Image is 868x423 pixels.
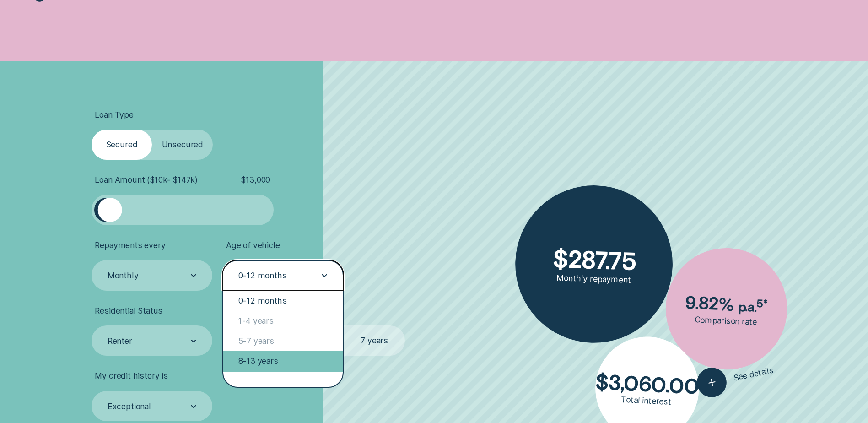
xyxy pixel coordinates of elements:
[238,271,286,281] div: 0-12 months
[108,271,139,281] div: Monthly
[223,331,342,351] div: 5-7 years
[95,240,165,250] span: Repayments every
[92,130,152,160] label: Secured
[108,336,132,346] div: Renter
[95,371,167,381] span: My credit history is
[344,325,405,356] label: 7 years
[223,311,342,331] div: 1-4 years
[152,130,213,160] label: Unsecured
[223,351,342,371] div: 8-13 years
[733,365,774,383] span: See details
[241,175,270,185] span: $ 13,000
[95,306,162,316] span: Residential Status
[108,401,151,412] div: Exceptional
[223,291,342,311] div: 0-12 months
[226,240,280,250] span: Age of vehicle
[95,110,133,120] span: Loan Type
[694,356,776,400] button: See details
[95,175,198,185] span: Loan Amount ( $10k - $147k )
